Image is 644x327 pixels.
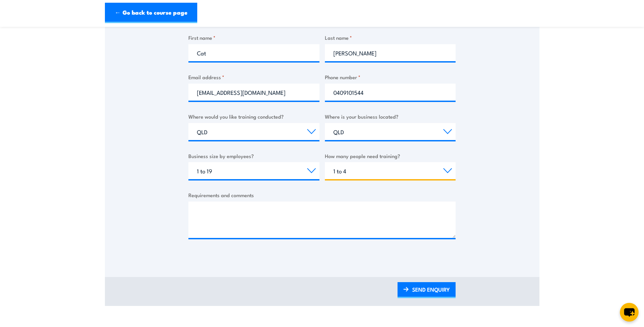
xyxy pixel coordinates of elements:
[105,3,197,23] a: ← Go back to course page
[188,152,319,160] label: Business size by employees?
[620,303,639,322] button: chat-button
[325,73,456,81] label: Phone number
[188,34,319,41] label: First name
[188,113,319,120] label: Where would you like training conducted?
[188,73,319,81] label: Email address
[188,191,456,199] label: Requirements and comments
[325,34,456,41] label: Last name
[398,282,456,298] a: SEND ENQUIRY
[325,113,456,120] label: Where is your business located?
[325,152,456,160] label: How many people need training?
